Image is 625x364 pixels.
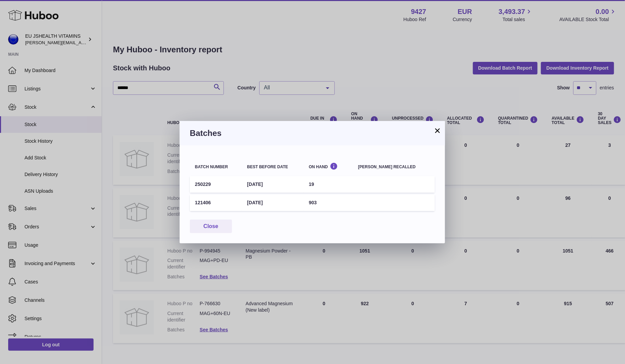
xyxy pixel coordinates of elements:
td: 19 [304,176,353,193]
div: Batch number [195,165,237,169]
td: 121406 [190,194,242,211]
td: 903 [304,194,353,211]
td: [DATE] [242,176,303,193]
button: × [433,126,442,135]
h3: Batches [190,128,435,139]
div: On Hand [309,162,348,169]
td: 250229 [190,176,242,193]
div: Best before date [247,165,298,169]
div: [PERSON_NAME] recalled [358,165,430,169]
td: [DATE] [242,194,303,211]
button: Close [190,220,232,233]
